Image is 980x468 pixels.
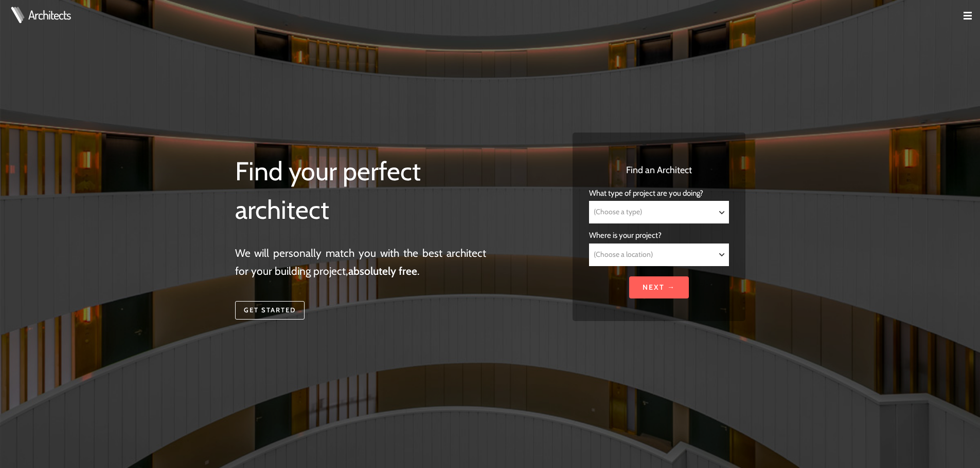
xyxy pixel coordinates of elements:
[235,301,305,320] a: Get started
[235,244,487,280] p: We will personally match you with the best architect for your building project, .
[8,7,27,23] img: Architects
[589,189,703,198] span: What type of project are you doing?
[589,163,728,177] h3: Find an Architect
[589,231,662,240] span: Where is your project?
[235,152,487,230] h1: Find your perfect architect
[629,276,689,298] input: Next →
[28,9,70,21] a: Architects
[348,265,417,277] strong: absolutely free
